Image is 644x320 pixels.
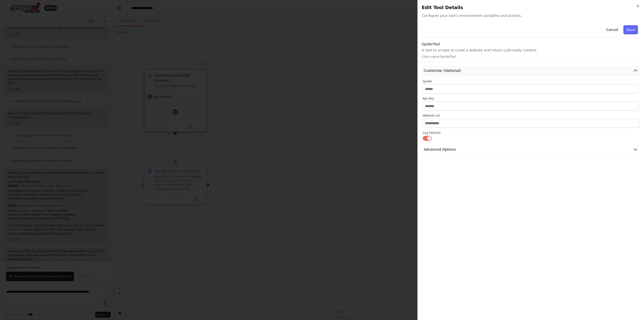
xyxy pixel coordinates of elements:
[423,131,639,135] label: Log Failures
[422,66,640,75] button: Customize (Optional)
[424,147,456,152] span: Advanced Options
[423,97,639,101] label: Api Key
[423,79,639,83] label: Spider
[422,145,640,154] button: Advanced Options
[603,25,621,34] button: Cancel
[422,13,640,18] span: Configure your tool's environment variables and actions.
[422,55,640,59] p: Class name: SpiderTool
[623,25,638,34] button: Save
[422,48,640,53] p: A tool to scrape or crawl a website and return LLM-ready content.
[424,68,461,73] span: Customize (Optional)
[422,4,640,11] h2: Edit Tool Details
[423,114,639,118] label: Website Url
[422,42,640,47] h3: SpiderTool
